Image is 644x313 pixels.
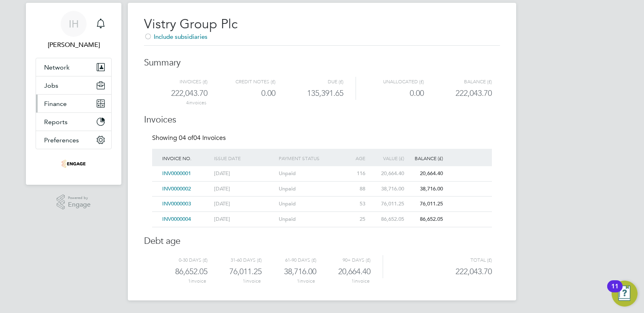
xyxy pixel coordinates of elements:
[354,278,370,284] ng-pluralize: invoice
[612,281,638,307] button: Open Resource Center, 11 new notifications
[406,212,445,227] div: 86,652.05
[162,200,191,207] span: INV0000003
[144,227,500,247] h3: Debt age
[188,278,191,284] span: 1
[406,149,445,167] div: Balance (£)
[367,197,406,211] div: 76,011.25
[341,212,367,227] div: 25
[208,265,262,278] div: 76,011.25
[243,278,245,284] span: 1
[424,77,492,87] div: Balance (£)
[26,3,121,185] nav: Main navigation
[406,197,445,211] div: 76,011.25
[144,49,500,69] h3: Summary
[44,136,79,144] span: Preferences
[275,77,343,87] div: Due (£)
[277,197,341,211] div: Unpaid
[153,255,208,265] div: 0-30 days (£)
[162,216,191,222] span: INV0000004
[316,255,371,265] div: 90+ days (£)
[367,182,406,197] div: 38,716.00
[212,212,277,227] div: [DATE]
[262,255,316,265] div: 61-90 days (£)
[189,100,206,106] ng-pluralize: invoices
[367,149,406,167] div: Value (£)
[153,77,208,87] div: Invoices (£)
[406,166,445,181] div: 20,664.40
[144,33,208,40] span: Include subsidiaries
[208,77,275,87] div: Credit notes (£)
[36,157,112,170] a: Go to home page
[61,157,86,170] img: frontlinerecruitment-logo-retina.png
[68,195,91,201] span: Powered by
[191,278,206,284] ng-pluralize: invoice
[36,131,111,149] button: Preferences
[356,87,424,100] div: 0.00
[44,118,68,126] span: Reports
[367,166,406,181] div: 20,664.40
[212,197,277,211] div: [DATE]
[162,185,191,192] span: INV0000002
[179,134,226,142] span: 04 Invoices
[341,182,367,197] div: 88
[424,87,492,100] div: 222,043.70
[44,82,58,89] span: Jobs
[341,197,367,211] div: 53
[153,87,208,100] div: 222,043.70
[297,278,299,284] span: 1
[36,76,111,94] button: Jobs
[208,87,275,100] div: 0.00
[144,106,500,126] h3: Invoices
[367,212,406,227] div: 86,652.05
[299,278,315,284] ng-pluralize: invoice
[208,255,262,265] div: 31-60 days (£)
[275,87,343,100] div: 135,391.65
[212,149,277,167] div: Issue date
[352,278,354,284] span: 1
[277,149,341,167] div: Payment status
[36,40,112,50] span: Iain Hagan
[68,201,91,208] span: Engage
[356,77,424,87] div: Unallocated (£)
[153,265,208,278] div: 86,652.05
[383,265,492,278] div: 222,043.70
[212,182,277,197] div: [DATE]
[160,149,212,167] div: Invoice No.
[341,149,367,178] div: Age (days)
[277,182,341,197] div: Unpaid
[186,100,189,106] span: 4
[245,278,261,284] ng-pluralize: invoice
[383,255,492,265] div: Total (£)
[162,170,191,177] span: INV0000001
[44,100,67,108] span: Finance
[277,166,341,181] div: Unpaid
[57,195,91,210] a: Powered byEngage
[316,265,371,278] div: 20,664.40
[262,265,316,278] div: 38,716.00
[69,19,79,29] span: IH
[341,166,367,181] div: 116
[277,212,341,227] div: Unpaid
[36,113,111,131] button: Reports
[611,286,619,297] div: 11
[36,11,112,50] a: IH[PERSON_NAME]
[406,182,445,197] div: 38,716.00
[36,58,111,76] button: Network
[212,166,277,181] div: [DATE]
[144,16,237,32] span: Vistry Group Plc
[44,63,70,71] span: Network
[152,134,227,142] div: Showing
[36,95,111,112] button: Finance
[179,134,193,142] span: 04 of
